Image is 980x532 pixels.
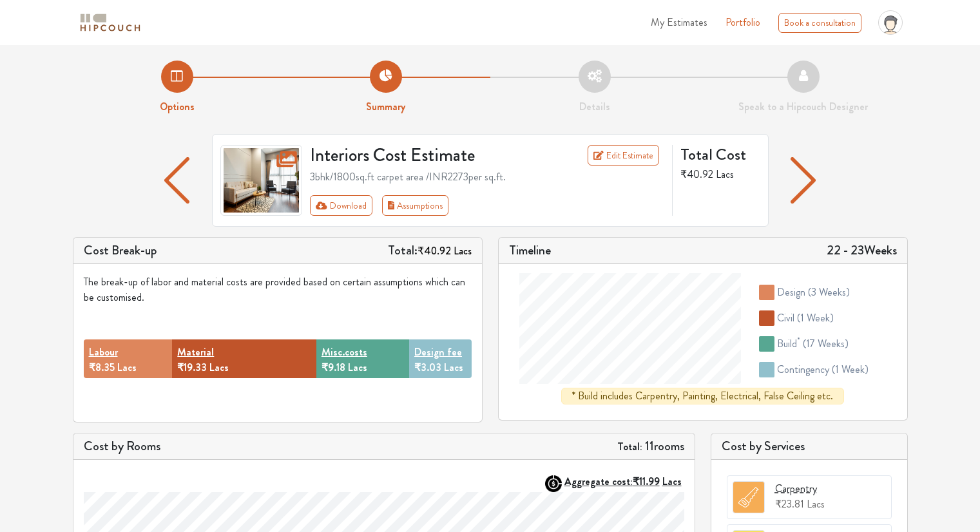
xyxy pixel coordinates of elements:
[78,12,142,34] img: logo-horizontal.svg
[791,157,816,204] img: arrow left
[807,497,825,511] span: Lacs
[716,167,734,182] span: Lacs
[414,360,441,375] span: ₹3.03
[414,345,462,360] button: Design fee
[564,475,684,488] button: Aggregate cost:₹11.99Lacs
[827,243,897,258] h5: 22 - 23 Weeks
[164,157,189,204] img: arrow left
[662,474,682,489] span: Lacs
[509,243,551,258] h5: Timeline
[588,145,659,166] a: Edit Estimate
[382,195,449,216] button: Assumptions
[89,360,115,375] span: ₹8.35
[310,195,372,216] button: Download
[160,99,195,114] strong: Options
[733,482,764,513] img: room.svg
[777,285,850,300] div: design
[84,243,157,258] h5: Cost Break-up
[388,243,472,258] h5: Total:
[777,310,834,326] div: civil
[561,388,844,404] div: * Build includes Carpentry, Painting, Electrical, False Ceiling etc.
[617,439,684,454] h5: 11 rooms
[177,360,207,375] span: ₹19.33
[117,360,137,375] span: Lacs
[89,345,118,360] button: Labour
[220,145,303,216] img: gallery
[651,15,707,30] span: My Estimates
[177,345,214,360] button: Material
[797,310,834,325] span: ( 1 week )
[78,8,142,37] span: logo-horizontal.svg
[84,439,160,454] h5: Cost by Rooms
[310,169,664,185] div: 3bhk / 1800 sq.ft carpet area /INR 2273 per sq.ft.
[775,497,804,511] span: ₹23.81
[680,145,758,164] h4: Total Cost
[725,15,760,30] a: Portfolio
[777,362,869,377] div: contingency
[680,167,713,182] span: ₹40.92
[322,345,367,360] button: Misc.costs
[808,285,850,299] span: ( 3 weeks )
[803,336,849,351] span: ( 17 weeks )
[775,481,817,497] button: Carpentry
[310,195,459,216] div: First group
[545,475,562,492] img: AggregateIcon
[310,195,664,216] div: Toolbar with button groups
[738,99,868,114] strong: Speak to a Hipcouch Designer
[722,439,897,454] h5: Cost by Services
[832,362,869,377] span: ( 1 week )
[348,360,367,375] span: Lacs
[209,360,229,375] span: Lacs
[444,360,463,375] span: Lacs
[302,145,548,167] h3: Interiors Cost Estimate
[633,474,660,489] span: ₹11.99
[579,99,610,114] strong: Details
[84,274,472,305] div: The break-up of labor and material costs are provided based on certain assumptions which can be c...
[322,360,345,375] span: ₹9.18
[418,243,451,258] span: ₹40.92
[454,243,472,258] span: Lacs
[366,99,405,114] strong: Summary
[778,13,861,33] div: Book a consultation
[617,439,642,454] strong: Total:
[564,474,682,489] strong: Aggregate cost:
[777,336,849,352] div: build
